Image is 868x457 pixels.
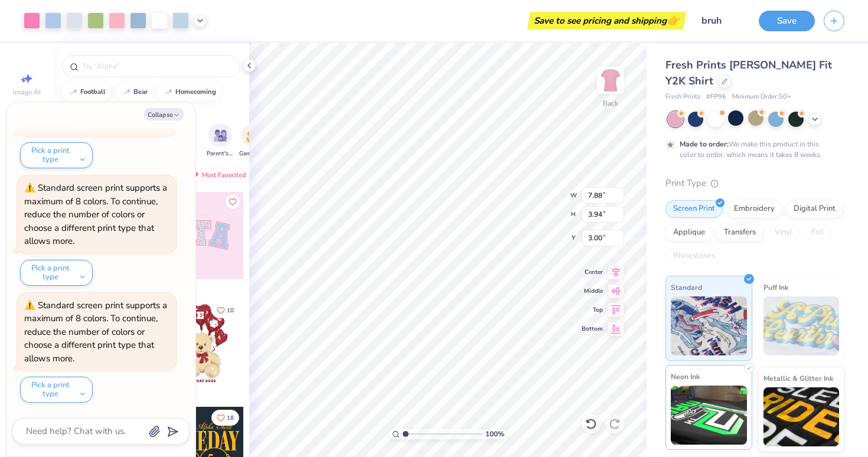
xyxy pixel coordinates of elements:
[157,83,221,101] button: homecoming
[239,149,266,158] span: Game Day
[226,195,240,209] button: Like
[485,429,504,439] span: 100 %
[716,224,763,241] div: Transfers
[726,200,782,218] div: Embroidery
[671,370,700,383] span: Neon Ink
[20,142,93,168] button: Pick a print type
[763,296,840,355] img: Puff Ink
[207,123,234,158] div: filter for Parent's Weekend
[246,129,260,142] img: Game Day Image
[80,89,106,95] div: football
[665,92,700,102] span: Fresh Prints
[207,149,234,158] span: Parent's Weekend
[211,410,239,426] button: Like
[667,13,680,27] span: 👉
[671,281,702,293] span: Standard
[582,306,603,314] span: Top
[759,11,815,31] button: Save
[207,123,234,158] button: filter button
[24,299,167,364] div: Standard screen print supports a maximum of 8 colors. To continue, reduce the number of colors or...
[239,123,266,158] div: filter for Game Day
[62,83,111,101] button: football
[211,302,239,318] button: Like
[603,98,618,109] div: Back
[680,139,729,149] strong: Made to order:
[164,89,173,96] img: trend_line.gif
[582,268,603,276] span: Center
[665,247,723,265] div: Rhinestones
[24,182,167,247] div: Standard screen print supports a maximum of 8 colors. To continue, reduce the number of colors or...
[214,129,227,142] img: Parent's Weekend Image
[680,139,825,160] div: We make this product in this color to order, which means it takes 8 weeks.
[227,308,234,314] span: 10
[122,89,131,96] img: trend_line.gif
[239,123,266,158] button: filter button
[13,87,41,97] span: Image AI
[24,65,167,130] div: Standard screen print supports a maximum of 8 colors. To continue, reduce the number of colors or...
[706,92,726,102] span: # FP96
[20,260,93,286] button: Pick a print type
[786,200,843,218] div: Digital Print
[582,325,603,333] span: Bottom
[599,68,622,92] img: Back
[671,386,747,445] img: Neon Ink
[81,60,233,72] input: Try "Alpha"
[665,224,713,241] div: Applique
[767,224,800,241] div: Vinyl
[804,224,831,241] div: Foil
[671,296,747,355] img: Standard
[144,108,184,120] button: Collapse
[763,372,833,384] span: Metallic & Glitter Ink
[20,377,93,403] button: Pick a print type
[763,387,840,446] img: Metallic & Glitter Ink
[665,58,832,88] span: Fresh Prints [PERSON_NAME] Fit Y2K Shirt
[665,200,723,218] div: Screen Print
[582,287,603,295] span: Middle
[692,9,750,32] input: Untitled Design
[68,89,78,96] img: trend_line.gif
[665,177,844,190] div: Print Type
[530,12,683,30] div: Save to see pricing and shipping
[732,92,791,102] span: Minimum Order: 50 +
[115,83,153,101] button: bear
[133,89,148,95] div: bear
[227,415,234,421] span: 18
[763,281,788,293] span: Puff Ink
[175,89,216,95] div: homecoming
[185,168,252,182] div: Most Favorited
